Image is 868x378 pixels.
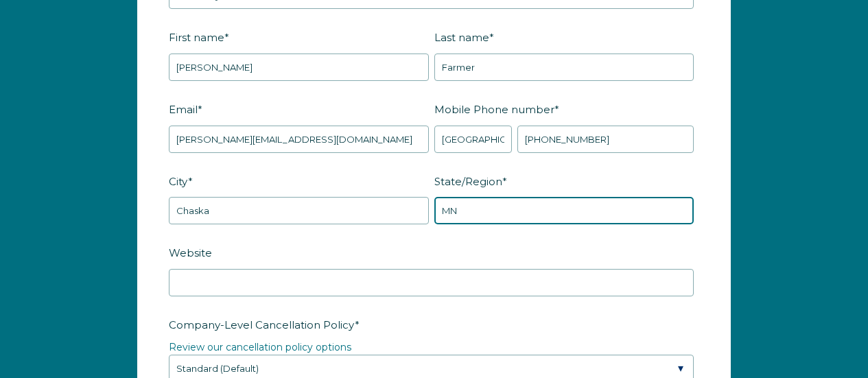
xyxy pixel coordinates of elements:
[169,99,198,120] span: Email
[169,171,188,192] span: City
[434,171,502,192] span: State/Region
[169,27,224,48] span: First name
[169,242,212,263] span: Website
[434,27,489,48] span: Last name
[169,341,351,353] a: Review our cancellation policy options
[169,314,355,335] span: Company-Level Cancellation Policy
[434,99,554,120] span: Mobile Phone number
